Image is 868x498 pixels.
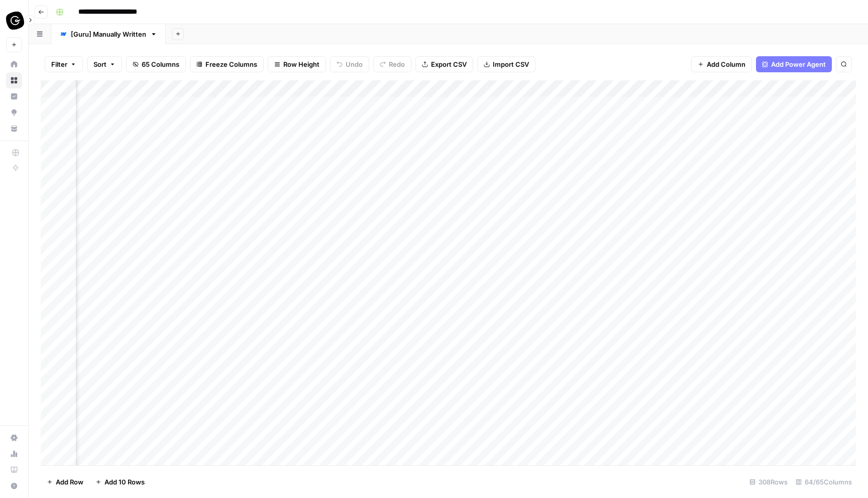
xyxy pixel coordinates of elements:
[51,59,67,69] span: Filter
[41,474,89,490] button: Add Row
[792,474,856,490] div: 64/65 Columns
[71,29,146,39] div: [Guru] Manually Written
[346,59,363,69] span: Undo
[51,24,166,44] a: [Guru] Manually Written
[477,56,535,72] button: Import CSV
[493,59,529,69] span: Import CSV
[756,56,832,72] button: Add Power Agent
[56,477,83,487] span: Add Row
[691,56,752,72] button: Add Column
[6,56,22,72] a: Home
[373,56,411,72] button: Redo
[330,56,369,72] button: Undo
[6,120,22,137] a: Your Data
[93,59,106,69] span: Sort
[6,72,22,88] a: Browse
[142,59,179,69] span: 65 Columns
[268,56,326,72] button: Row Height
[283,59,319,69] span: Row Height
[6,104,22,120] a: Opportunities
[126,56,186,72] button: 65 Columns
[6,446,22,462] a: Usage
[205,59,257,69] span: Freeze Columns
[707,59,745,69] span: Add Column
[45,56,83,72] button: Filter
[415,56,473,72] button: Export CSV
[6,430,22,446] a: Settings
[6,478,22,494] button: Help + Support
[190,56,264,72] button: Freeze Columns
[389,59,405,69] span: Redo
[6,8,22,33] button: Workspace: Guru
[87,56,122,72] button: Sort
[745,474,792,490] div: 308 Rows
[89,474,151,490] button: Add 10 Rows
[431,59,467,69] span: Export CSV
[6,88,22,104] a: Insights
[771,59,826,69] span: Add Power Agent
[6,12,24,30] img: Guru Logo
[6,462,22,478] a: Learning Hub
[104,477,145,487] span: Add 10 Rows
